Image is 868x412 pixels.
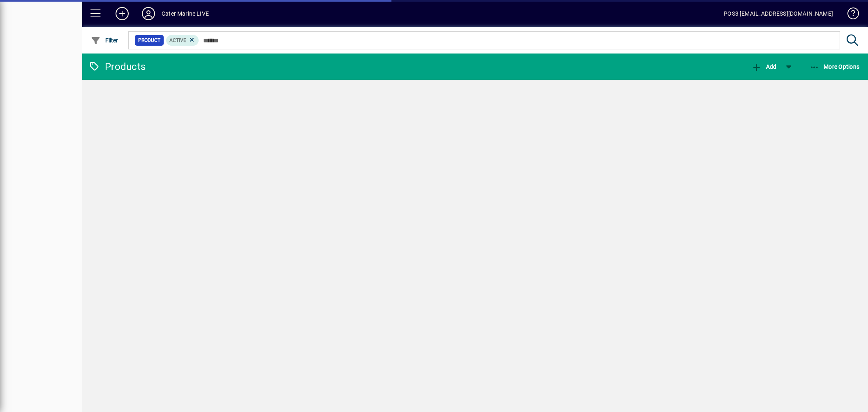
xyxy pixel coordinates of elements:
span: More Options [810,63,860,70]
span: Product [138,36,160,44]
a: Knowledge Base [841,2,858,28]
button: Filter [89,33,120,48]
button: Add [750,59,778,74]
button: More Options [808,59,862,74]
span: Filter [91,37,118,44]
div: Cater Marine LIVE [162,7,209,20]
button: Add [109,6,135,21]
div: Products [88,60,146,73]
button: Profile [135,6,162,21]
div: POS3 [EMAIL_ADDRESS][DOMAIN_NAME] [724,7,833,20]
span: Add [752,63,776,70]
span: Active [169,37,186,43]
mat-chip: Activation Status: Active [166,35,199,46]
